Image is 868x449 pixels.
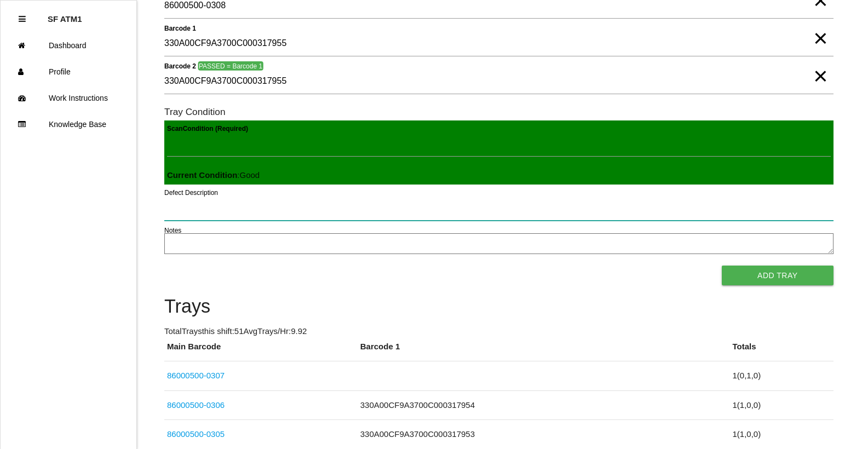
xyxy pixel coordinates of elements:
[167,400,225,410] a: 86000500-0306
[167,170,260,180] span: : Good
[813,16,827,38] span: Clear Input
[167,125,248,133] b: Scan Condition (Required)
[358,341,730,361] th: Barcode 1
[1,32,136,59] a: Dashboard
[167,371,225,380] a: 86000500-0307
[164,296,833,317] h4: Trays
[1,85,136,111] a: Work Instructions
[167,429,225,439] a: 86000500-0305
[164,62,196,70] b: Barcode 2
[164,188,218,198] label: Defect Description
[1,111,136,137] a: Knowledge Base
[164,325,833,338] p: Total Trays this shift: 51 Avg Trays /Hr: 9.92
[729,361,833,391] td: 1 ( 0 , 1 , 0 )
[164,24,196,32] b: Barcode 1
[813,54,827,76] span: Clear Input
[1,59,136,85] a: Profile
[19,6,26,32] div: Close
[48,6,82,24] p: SF ATM1
[164,107,833,117] h6: Tray Condition
[167,170,237,180] b: Current Condition
[358,390,730,420] td: 330A00CF9A3700C000317954
[198,61,263,71] span: PASSED = Barcode 1
[722,266,833,285] button: Add Tray
[729,341,833,361] th: Totals
[164,341,358,361] th: Main Barcode
[164,226,181,235] label: Notes
[729,390,833,420] td: 1 ( 1 , 0 , 0 )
